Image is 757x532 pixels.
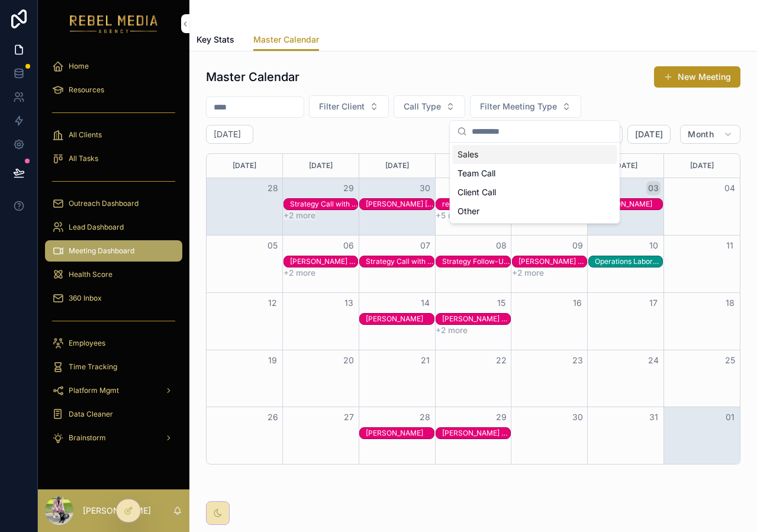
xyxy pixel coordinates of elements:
[366,428,434,439] div: Jessica Brown
[453,183,617,202] div: Client Call
[284,211,315,220] button: +2 more
[45,193,182,214] a: Outreach Dashboard
[595,199,663,209] div: [PERSON_NAME]
[197,29,234,53] a: Key Stats
[418,296,432,310] button: 14
[69,410,113,419] span: Data Cleaner
[45,124,182,146] a: All Clients
[442,256,510,267] div: Strategy Follow-Up Call
[366,314,434,324] div: Jessica Brown
[290,256,358,267] div: Charles M Jones Free IP Strategy Call
[635,129,663,140] span: [DATE]
[571,296,585,310] button: 16
[666,154,738,178] div: [DATE]
[366,199,434,209] div: Tristan McAllister Thaddeus/Leland Healthcare Advisors
[69,362,117,372] span: Time Tracking
[418,238,432,253] button: 07
[442,199,510,209] div: reccf2mg103frr
[45,356,182,378] a: Time Tracking
[494,238,508,253] button: 08
[518,256,587,267] div: Margo Andros Strategy Call
[646,238,661,253] button: 10
[45,217,182,238] a: Lead Dashboard
[595,257,663,266] div: Operations Laboratory Launch Call
[266,181,280,195] button: 28
[214,128,241,140] h2: [DATE]
[366,428,434,438] div: [PERSON_NAME]
[45,264,182,285] a: Health Score
[453,145,617,164] div: Sales
[266,238,280,253] button: 05
[654,66,740,88] button: New Meeting
[45,427,182,449] a: Brainstorm
[342,410,356,424] button: 27
[436,211,468,220] button: +5 more
[470,95,581,118] button: Select Button
[512,268,544,278] button: +2 more
[437,154,510,178] div: [DATE]
[69,62,89,71] span: Home
[595,199,663,209] div: Kevin Bruzan
[442,428,510,439] div: Stephanie Shivar Free IP Strategy Call
[309,95,389,118] button: Select Button
[69,199,138,208] span: Outreach Dashboard
[571,238,585,253] button: 09
[284,268,315,278] button: +2 more
[688,129,714,140] span: Month
[69,154,98,163] span: All Tasks
[680,125,740,144] button: Month
[571,353,585,367] button: 23
[69,130,102,140] span: All Clients
[342,181,356,195] button: 29
[418,181,432,195] button: 30
[69,223,124,232] span: Lead Dashboard
[404,101,441,112] span: Call Type
[38,47,189,464] div: scrollable content
[723,296,737,310] button: 18
[436,325,468,335] button: +2 more
[45,56,182,77] a: Home
[494,296,508,310] button: 15
[480,101,557,112] span: Filter Meeting Type
[627,125,671,144] button: [DATE]
[450,143,620,223] div: Suggestions
[342,353,356,367] button: 20
[723,353,737,367] button: 25
[394,95,465,118] button: Select Button
[266,410,280,424] button: 26
[45,79,182,101] a: Resources
[45,404,182,425] a: Data Cleaner
[342,238,356,253] button: 06
[83,505,151,517] p: [PERSON_NAME]
[453,164,617,183] div: Team Call
[319,101,365,112] span: Filter Client
[646,353,661,367] button: 24
[366,314,434,324] div: [PERSON_NAME]
[290,199,358,209] div: Strategy Call with Charles Jones
[266,353,280,367] button: 19
[206,69,299,85] h1: Master Calendar
[285,154,357,178] div: [DATE]
[361,154,433,178] div: [DATE]
[366,199,434,209] div: [PERSON_NAME] [PERSON_NAME]/[PERSON_NAME] Healthcare Advisors
[70,14,158,33] img: App logo
[442,314,510,324] div: [PERSON_NAME] 360 OS Strategy Call
[206,153,740,465] div: Month View
[69,386,119,395] span: Platform Mgmt
[442,314,510,324] div: Nicole F. Smith 360 OS Strategy Call
[290,199,358,209] div: Strategy Call with [PERSON_NAME]
[69,338,105,348] span: Employees
[442,428,510,438] div: [PERSON_NAME] Free IP Strategy Call
[69,270,112,279] span: Health Score
[723,410,737,424] button: 01
[69,85,104,95] span: Resources
[442,199,510,209] div: reccf2mg103frr
[208,154,281,178] div: [DATE]
[494,353,508,367] button: 22
[494,410,508,424] button: 29
[253,29,319,51] a: Master Calendar
[646,410,661,424] button: 31
[69,246,134,256] span: Meeting Dashboard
